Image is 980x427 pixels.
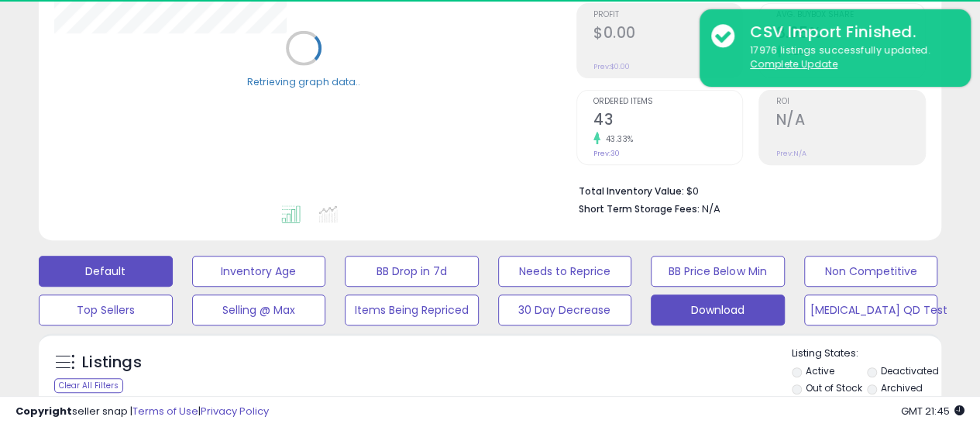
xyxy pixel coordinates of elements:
[804,256,938,287] button: Non Competitive
[792,346,941,361] p: Listing States:
[600,133,634,145] small: 43.33%
[54,378,123,393] div: Clear All Filters
[15,404,72,418] strong: Copyright
[881,381,923,394] label: Archived
[738,21,959,43] div: CSV Import Finished.
[702,201,720,216] span: N/A
[132,404,198,418] a: Terms of Use
[805,381,861,394] label: Out of Stock
[901,404,965,418] span: 2025-09-10 21:45 GMT
[192,294,326,325] button: Selling @ Max
[593,24,743,45] h2: $0.00
[750,57,837,71] u: Complete Update
[775,149,806,158] small: Prev: N/A
[738,43,959,72] div: 17976 listings successfully updated.
[593,98,743,106] span: Ordered Items
[39,256,173,287] button: Default
[651,294,785,325] button: Download
[579,202,700,215] b: Short Term Storage Fees:
[247,74,360,88] div: Retrieving graph data..
[15,405,269,419] div: seller snap | |
[593,111,743,132] h2: 43
[192,256,326,287] button: Inventory Age
[82,352,142,374] h5: Listings
[593,62,630,71] small: Prev: $0.00
[498,256,632,287] button: Needs to Reprice
[775,98,925,106] span: ROI
[804,294,938,325] button: [MEDICAL_DATA] QD Test
[579,181,914,199] li: $0
[593,11,743,19] span: Profit
[498,294,632,325] button: 30 Day Decrease
[805,364,834,377] label: Active
[345,294,479,325] button: Items Being Repriced
[651,256,785,287] button: BB Price Below Min
[579,184,684,198] b: Total Inventory Value:
[345,256,479,287] button: BB Drop in 7d
[201,404,269,418] a: Privacy Policy
[593,149,620,158] small: Prev: 30
[881,364,939,377] label: Deactivated
[775,111,925,132] h2: N/A
[39,294,173,325] button: Top Sellers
